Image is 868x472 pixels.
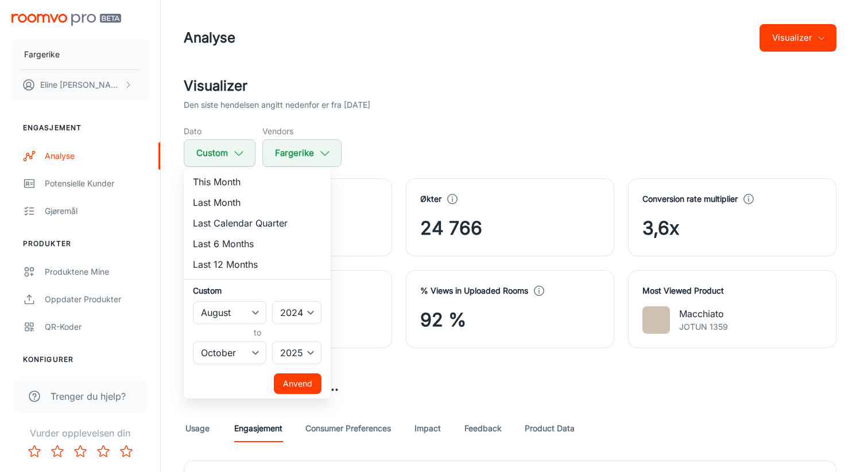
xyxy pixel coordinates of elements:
h6: Custom [193,284,321,297]
h6: to [195,326,319,339]
li: Last 6 Months [184,233,331,254]
button: Anvend [274,373,321,394]
li: Last 12 Months [184,254,331,275]
li: Last Calendar Quarter [184,213,331,233]
li: Last Month [184,192,331,213]
li: This Month [184,171,331,192]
